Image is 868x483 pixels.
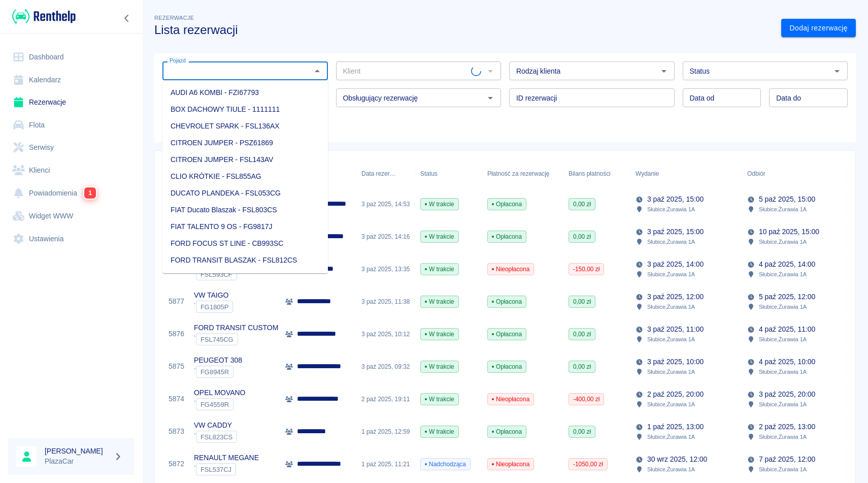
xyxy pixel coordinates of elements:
p: Słubice , Żurawia 1A [647,335,695,344]
span: W trakcie [421,200,458,209]
span: Nieopłacona [488,460,533,469]
p: 2 paź 2025, 20:00 [647,389,704,400]
div: ` [194,333,278,345]
div: Bilans płatności [569,159,611,188]
span: -1050,00 zł [569,460,607,469]
span: 0,00 zł [569,330,595,339]
span: 0,00 zł [569,297,595,306]
span: W trakcie [421,362,458,371]
p: 1 paź 2025, 13:00 [647,422,704,432]
div: 1 paź 2025, 11:21 [356,448,415,480]
p: Słubice , Żurawia 1A [759,367,807,376]
button: Zamknij [310,64,324,78]
li: FORD TRANSIT CUSTOM - FSL745CG [162,269,328,285]
p: Słubice , Żurawia 1A [647,367,695,376]
span: 0,00 zł [569,362,595,371]
span: -400,00 zł [569,395,604,404]
div: 3 paź 2025, 11:38 [356,285,415,318]
span: Nadchodząca [421,460,470,469]
li: FIAT Ducato Blaszak - FSL803CS [162,202,328,218]
a: Powiadomienia1 [8,181,135,205]
p: Słubice , Żurawia 1A [647,237,695,246]
div: ` [194,268,245,280]
p: Słubice , Żurawia 1A [759,205,807,214]
input: DD.MM.YYYY [683,88,761,107]
p: 3 paź 2025, 10:00 [647,357,704,367]
p: RENAULT MEGANE [194,453,259,463]
span: FSL593CF [196,271,237,278]
p: Słubice , Żurawia 1A [647,270,695,279]
div: Płatność za rezerwację [482,159,563,188]
span: Nieopłacona [488,395,533,404]
span: FG4559R [196,401,233,408]
span: Opłacona [488,200,526,209]
span: FSL745CG [196,336,238,343]
span: W trakcie [421,427,458,436]
p: Słubice , Żurawia 1A [759,432,807,441]
li: CITROEN JUMPER - FSL143AV [162,151,328,168]
div: ` [194,463,259,475]
span: Opłacona [488,362,526,371]
div: Bilans płatności [563,159,630,188]
div: Płatność za rezerwację [487,159,550,188]
a: Ustawienia [8,228,135,250]
span: W trakcie [421,297,458,306]
a: 5875 [169,361,184,372]
div: ` [194,366,242,378]
p: Słubice , Żurawia 1A [759,237,807,246]
span: FG8945R [196,368,233,376]
p: 4 paź 2025, 11:00 [759,324,815,335]
p: Słubice , Żurawia 1A [647,400,695,409]
p: Słubice , Żurawia 1A [647,465,695,474]
p: FORD TRANSIT CUSTOM [194,323,278,333]
a: Klienci [8,159,135,182]
p: VW TAIGO [194,290,233,301]
a: Dashboard [8,46,135,69]
span: Rezerwacje [154,15,194,21]
div: Wydanie [630,159,742,188]
li: FIAT TALENTO 9 OS - FG9817J [162,218,328,235]
p: 4 paź 2025, 14:00 [759,259,815,270]
li: FORD FOCUS ST LINE - CB993SC [162,235,328,252]
span: W trakcie [421,395,458,404]
div: Odbiór [742,159,854,188]
li: CLIO KRÓTKIE - FSL855AG [162,168,328,185]
p: 30 wrz 2025, 12:00 [647,454,707,465]
li: CITROEN JUMPER - PSZ61869 [162,135,328,151]
div: ` [194,301,233,313]
div: Odbiór [747,159,765,188]
div: 2 paź 2025, 19:11 [356,383,415,415]
li: FORD TRANSIT BLASZAK - FSL812CS [162,252,328,269]
span: W trakcie [421,265,458,274]
a: Kalendarz [8,69,135,91]
button: Sort [659,167,673,181]
li: DUCATO PLANDEKA - FSL053CG [162,185,328,202]
p: 7 paź 2025, 12:00 [759,454,815,465]
span: W trakcie [421,330,458,339]
div: ` [194,431,237,443]
p: Słubice , Żurawia 1A [759,335,807,344]
p: PlazaCar [45,456,110,467]
span: FSL823CS [196,433,237,441]
div: 3 paź 2025, 14:16 [356,220,415,253]
h6: [PERSON_NAME] [45,446,110,456]
div: 3 paź 2025, 09:32 [356,350,415,383]
a: 5876 [169,329,184,339]
span: Opłacona [488,297,526,306]
span: -150,00 zł [569,265,604,274]
a: 5873 [169,426,184,437]
p: 5 paź 2025, 12:00 [759,292,815,302]
p: 3 paź 2025, 11:00 [647,324,704,335]
a: 5877 [169,296,184,307]
div: Data rezerwacji [361,159,396,188]
button: Sort [765,167,780,181]
p: 5 paź 2025, 15:00 [759,194,815,205]
a: 5874 [169,394,184,404]
p: 3 paź 2025, 14:00 [647,259,704,270]
span: 0,00 zł [569,232,595,241]
p: 3 paź 2025, 12:00 [647,292,704,302]
p: Słubice , Żurawia 1A [647,205,695,214]
div: Data rezerwacji [356,159,415,188]
span: 1 [84,187,96,199]
a: Rezerwacje [8,91,135,114]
